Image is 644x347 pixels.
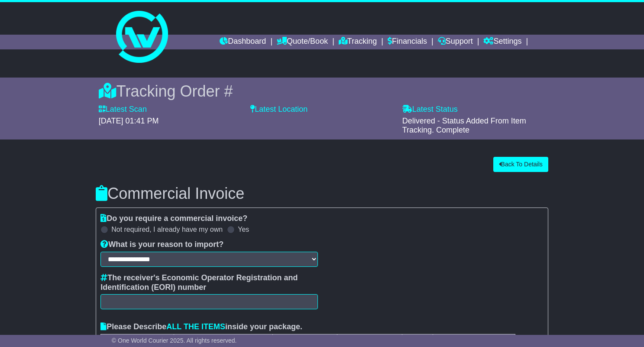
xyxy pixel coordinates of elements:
label: The receiver's Economic Operator Registration and Identification (EORI) number [100,273,317,292]
label: What is your reason to import? [100,240,223,250]
a: Tracking [339,35,377,49]
span: Delivered - Status Added From Item Tracking. Complete [402,117,526,135]
a: Financials [388,35,427,49]
button: Back To Details [493,157,548,172]
a: Support [438,35,473,49]
label: Latest Location [250,105,307,114]
span: ALL THE ITEMS [166,322,225,331]
div: Tracking Order # [99,82,545,101]
span: [DATE] 01:41 PM [99,117,159,125]
label: Latest Status [402,105,458,114]
span: © One World Courier 2025. All rights reserved. [112,337,237,344]
label: Latest Scan [99,105,147,114]
a: Quote/Book [277,35,328,49]
label: Please Describe inside your package. [100,322,302,332]
a: Settings [483,35,521,49]
label: Yes [238,225,249,233]
label: Do you require a commercial invoice? [100,214,247,224]
h3: Commercial Invoice [96,185,548,202]
a: Dashboard [220,35,266,49]
label: Not required, I already have my own [111,225,223,233]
